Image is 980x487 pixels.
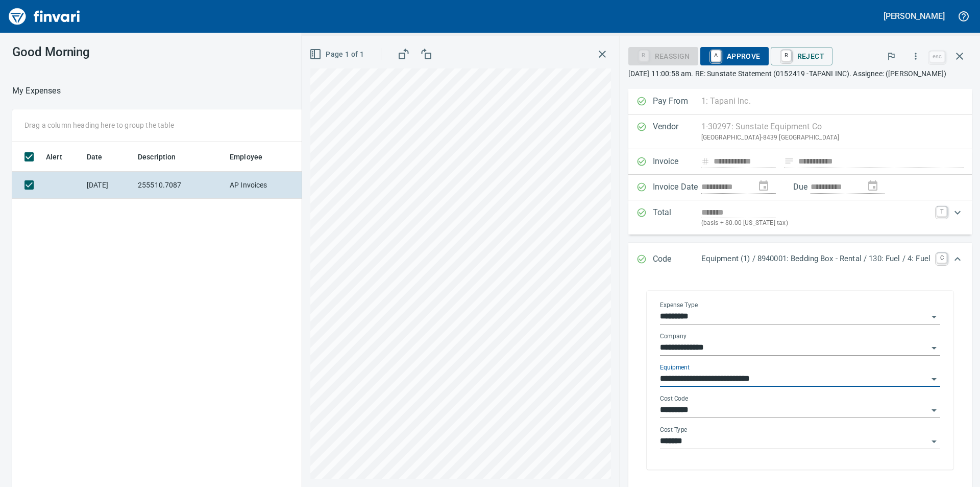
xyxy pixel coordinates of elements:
img: Finvari [6,4,83,29]
button: More [904,45,927,67]
button: Flag [880,45,902,67]
button: RReject [771,47,832,65]
p: (basis + $0.00 [US_STATE] tax) [701,218,930,228]
p: Code [653,253,701,266]
label: Cost Type [660,427,688,433]
h3: Good Morning [12,45,229,59]
span: Alert [46,151,62,163]
span: Employee [230,151,276,163]
button: Page 1 of 1 [307,45,368,64]
td: AP Invoices [226,172,302,199]
td: [DATE] [83,172,134,199]
button: Open [927,434,941,449]
span: Employee [230,151,262,163]
nav: breadcrumb [12,85,61,97]
p: Total [653,206,701,228]
div: Expand [628,243,972,276]
span: Alert [46,151,76,163]
span: Description [138,151,189,163]
a: C [937,253,947,263]
div: Expand [628,200,972,235]
a: R [781,50,791,61]
a: A [711,50,721,61]
p: My Expenses [12,85,61,97]
span: Description [138,151,176,163]
button: Open [927,372,941,386]
button: Open [927,310,941,324]
label: Expense Type [660,302,698,308]
button: Open [927,403,941,418]
button: Open [927,341,941,355]
span: Close invoice [927,44,972,68]
span: Page 1 of 1 [311,48,364,61]
label: Cost Code [660,396,688,402]
span: Date [87,151,116,163]
a: T [937,206,947,217]
span: Reject [779,48,824,65]
button: AApprove [700,47,769,65]
p: [DATE] 11:00:58 am. RE: Sunstate Statement (0152419 -TAPANI INC). Assignee: ([PERSON_NAME]) [628,68,972,79]
label: Equipment [660,364,690,370]
p: Drag a column heading here to group the table [24,120,174,130]
h5: [PERSON_NAME] [884,11,945,21]
div: Reassign [628,51,698,60]
span: Date [87,151,103,163]
label: Company [660,333,687,339]
td: 255510.7087 [134,172,226,199]
button: [PERSON_NAME] [881,8,947,24]
a: esc [929,51,945,62]
p: Equipment (1) / 8940001: Bedding Box - Rental / 130: Fuel / 4: Fuel [701,253,930,265]
span: Approve [708,48,761,65]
